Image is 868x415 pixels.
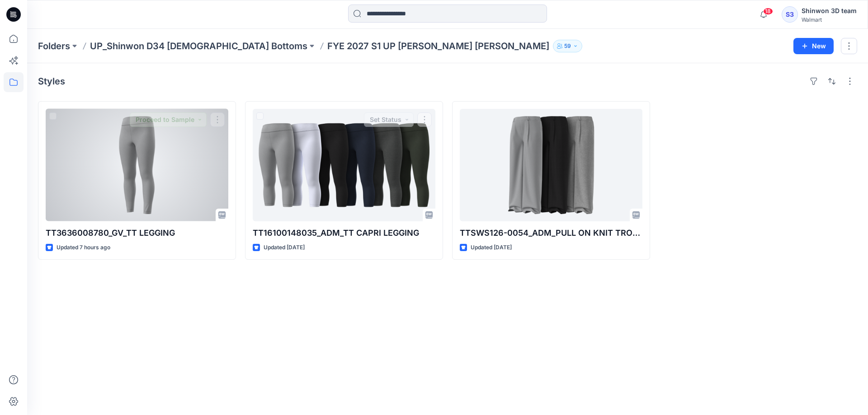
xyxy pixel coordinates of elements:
p: 59 [564,41,571,51]
a: TTSWS126-0054_ADM_PULL ON KNIT TROUSER [460,109,642,221]
button: 59 [553,40,582,52]
p: TTSWS126-0054_ADM_PULL ON KNIT TROUSER [460,227,642,239]
p: TT16100148035_ADM_TT CAPRI LEGGING [253,227,435,239]
a: UP_Shinwon D34 [DEMOGRAPHIC_DATA] Bottoms [90,40,307,52]
p: Updated [DATE] [264,243,305,252]
p: FYE 2027 S1 UP [PERSON_NAME] [PERSON_NAME] [327,40,549,52]
span: 18 [763,8,773,15]
a: TT16100148035_ADM_TT CAPRI LEGGING [253,109,435,221]
a: TT3636008780_GV_TT LEGGING [46,109,228,221]
a: Folders [38,40,70,52]
div: S3 [782,6,798,23]
p: TT3636008780_GV_TT LEGGING [46,227,228,239]
p: Updated 7 hours ago [57,243,110,252]
div: Shinwon 3D team [802,5,857,16]
h4: Styles [38,76,65,87]
button: New [793,38,834,54]
p: Updated [DATE] [471,243,512,252]
div: Walmart [802,16,857,23]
